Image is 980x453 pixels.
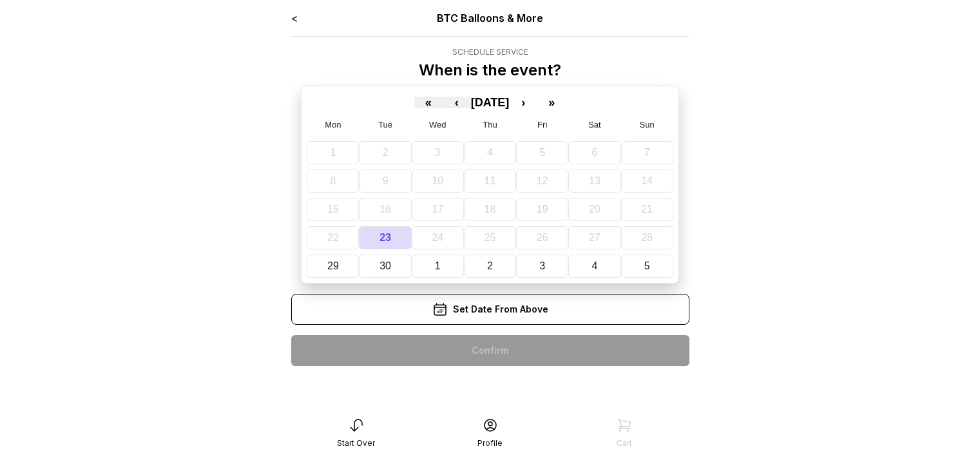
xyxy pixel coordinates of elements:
abbr: September 1, 2025 [330,147,336,158]
button: September 2, 2025 [359,141,411,164]
button: September 16, 2025 [359,198,411,221]
button: September 13, 2025 [568,169,620,193]
abbr: October 5, 2025 [644,260,650,271]
button: September 9, 2025 [359,169,411,193]
abbr: Monday [325,120,341,130]
span: [DATE] [471,96,510,109]
div: Set Date From Above [291,294,689,325]
div: Profile [477,438,503,448]
abbr: September 3, 2025 [435,147,441,158]
button: September 12, 2025 [516,169,568,193]
abbr: September 2, 2025 [383,147,389,158]
button: September 28, 2025 [621,226,673,249]
button: September 6, 2025 [568,141,620,164]
abbr: October 4, 2025 [591,260,597,271]
button: September 20, 2025 [568,198,620,221]
abbr: October 3, 2025 [539,260,545,271]
abbr: September 11, 2025 [485,175,496,186]
abbr: September 8, 2025 [330,175,336,186]
abbr: September 9, 2025 [383,175,389,186]
button: October 2, 2025 [464,255,516,278]
abbr: Tuesday [378,120,392,130]
button: › [509,97,537,108]
abbr: October 2, 2025 [487,260,493,271]
abbr: September 26, 2025 [537,232,548,243]
abbr: September 6, 2025 [591,147,597,158]
abbr: Wednesday [429,120,447,130]
abbr: September 12, 2025 [537,175,548,186]
button: September 4, 2025 [464,141,516,164]
abbr: September 16, 2025 [380,204,391,215]
button: October 4, 2025 [568,255,620,278]
p: When is the event? [419,60,561,81]
abbr: Friday [537,120,547,130]
button: September 11, 2025 [464,169,516,193]
abbr: Saturday [588,120,601,130]
div: BTC Balloons & More [370,10,610,26]
abbr: September 19, 2025 [537,204,548,215]
abbr: Thursday [483,120,497,130]
abbr: September 18, 2025 [485,204,496,215]
button: September 27, 2025 [568,226,620,249]
abbr: September 7, 2025 [644,147,650,158]
abbr: September 4, 2025 [487,147,493,158]
abbr: September 23, 2025 [380,232,391,243]
button: September 18, 2025 [464,198,516,221]
abbr: September 28, 2025 [641,232,653,243]
abbr: September 21, 2025 [641,204,653,215]
button: September 26, 2025 [516,226,568,249]
abbr: September 22, 2025 [327,232,339,243]
button: September 10, 2025 [412,169,464,193]
button: ‹ [443,97,471,108]
button: » [537,97,566,108]
button: September 7, 2025 [621,141,673,164]
abbr: September 13, 2025 [589,175,600,186]
button: September 22, 2025 [307,226,359,249]
abbr: September 29, 2025 [327,260,339,271]
abbr: September 5, 2025 [539,147,545,158]
button: September 21, 2025 [621,198,673,221]
abbr: September 20, 2025 [589,204,600,215]
button: October 5, 2025 [621,255,673,278]
button: September 23, 2025 [359,226,411,249]
abbr: September 24, 2025 [432,232,443,243]
abbr: September 25, 2025 [485,232,496,243]
button: September 17, 2025 [412,198,464,221]
button: « [414,97,443,108]
abbr: September 15, 2025 [327,204,339,215]
abbr: September 27, 2025 [589,232,600,243]
abbr: September 30, 2025 [380,260,391,271]
button: [DATE] [471,97,510,108]
button: September 24, 2025 [412,226,464,249]
a: < [291,12,298,24]
div: Start Over [337,438,375,448]
button: September 14, 2025 [621,169,673,193]
abbr: Sunday [640,120,655,130]
abbr: October 1, 2025 [435,260,441,271]
button: September 15, 2025 [307,198,359,221]
button: September 5, 2025 [516,141,568,164]
abbr: September 10, 2025 [432,175,443,186]
div: Schedule Service [419,47,561,57]
button: September 19, 2025 [516,198,568,221]
button: September 1, 2025 [307,141,359,164]
button: September 8, 2025 [307,169,359,193]
button: September 3, 2025 [412,141,464,164]
abbr: September 17, 2025 [432,204,443,215]
button: September 30, 2025 [359,255,411,278]
abbr: September 14, 2025 [641,175,653,186]
button: October 1, 2025 [412,255,464,278]
button: September 25, 2025 [464,226,516,249]
button: September 29, 2025 [307,255,359,278]
button: October 3, 2025 [516,255,568,278]
div: Cart [617,438,632,448]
